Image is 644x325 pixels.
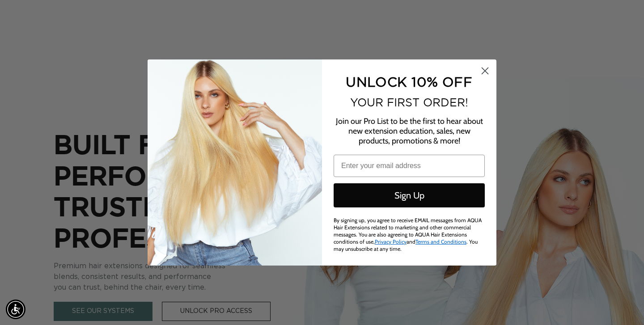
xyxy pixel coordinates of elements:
a: Terms and Conditions [415,238,466,245]
span: By signing up, you agree to receive EMAIL messages from AQUA Hair Extensions related to marketing... [334,217,482,252]
button: Sign Up [334,183,485,207]
div: Accessibility Menu [6,300,25,319]
button: Close dialog [477,63,493,79]
img: daab8b0d-f573-4e8c-a4d0-05ad8d765127.png [148,59,322,266]
span: UNLOCK 10% OFF [346,74,472,89]
span: YOUR FIRST ORDER! [350,96,468,109]
span: Join our Pro List to be the first to hear about new extension education, sales, new products, pro... [336,116,483,146]
iframe: Chat Widget [599,282,644,325]
input: Enter your email address [334,155,485,177]
a: Privacy Policy [375,238,407,245]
